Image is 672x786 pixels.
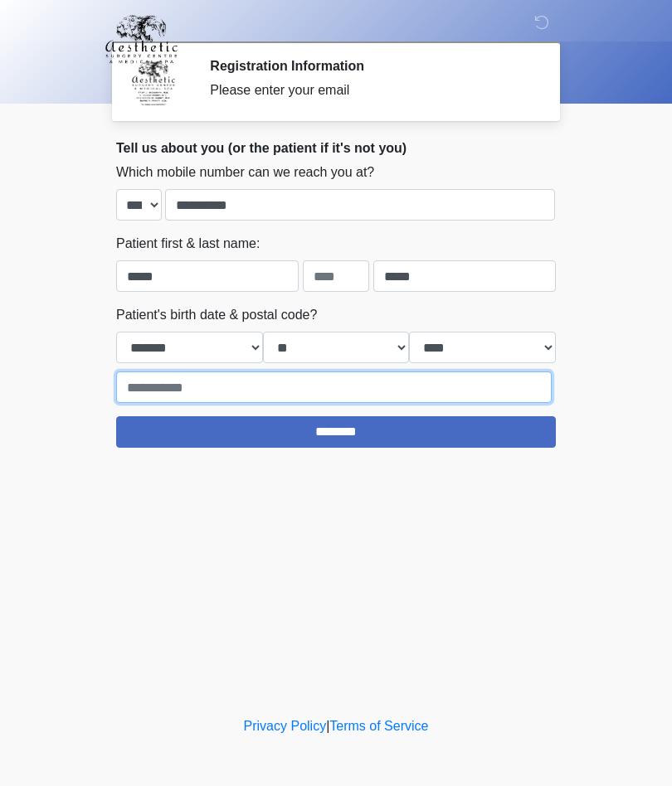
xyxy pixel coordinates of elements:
label: Which mobile number can we reach you at? [116,163,374,182]
h2: Tell us about you (or the patient if it's not you) [116,140,556,156]
label: Patient first & last name: [116,234,260,254]
img: Agent Avatar [129,58,178,108]
a: Privacy Policy [244,719,327,733]
a: Terms of Service [329,719,428,733]
a: | [326,719,329,733]
label: Patient's birth date & postal code? [116,305,317,325]
div: Please enter your email [210,80,531,100]
img: Aesthetic Surgery Centre, PLLC Logo [100,12,183,65]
